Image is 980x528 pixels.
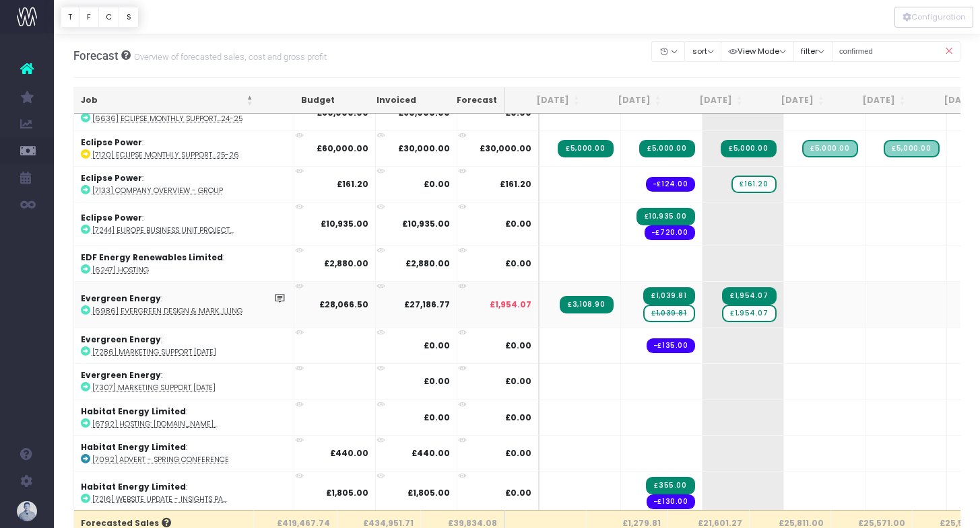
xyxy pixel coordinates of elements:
[684,41,721,62] button: sort
[505,218,531,230] span: £0.00
[646,177,695,192] span: Streamtime order: 990 – Lithgo
[74,166,294,202] td: :
[81,334,161,345] strong: Evergreen Energy
[260,87,341,114] th: Budget
[81,406,186,417] strong: Habitat Energy Limited
[321,218,368,229] strong: £10,935.00
[92,494,227,504] abbr: [7216] Website Update - Insights Page
[894,7,973,28] button: Configuration
[74,87,260,114] th: Job: activate to sort column descending
[79,7,99,28] button: F
[505,87,587,114] th: Jul 25: activate to sort column ascending
[92,347,216,357] abbr: [7286] Marketing Support Aug 2025
[639,140,694,157] span: Streamtime Invoice: 5166 – [7120] Eclipse Monthly Support
[61,7,80,28] button: T
[81,369,161,381] strong: Evergreen Energy
[398,107,450,118] strong: £60,000.00
[721,41,794,62] button: View Mode
[317,107,368,118] strong: £60,000.00
[92,186,223,196] abbr: [7133] Company overview - Group
[424,178,450,190] strong: £0.00
[636,208,695,225] span: Streamtime Invoice: 5189 – [7244] Europe Business Unit Project
[319,299,368,310] strong: £28,066.50
[81,172,142,184] strong: Eclipse Power
[81,252,223,263] strong: EDF Energy Renewables Limited
[831,87,913,114] th: Nov 25: activate to sort column ascending
[643,305,694,322] span: wayahead Sales Forecast Item
[337,178,368,190] strong: £161.20
[480,143,531,155] span: £30,000.00
[832,41,961,62] input: Search...
[505,447,531,459] span: £0.00
[398,143,450,154] strong: £30,000.00
[646,477,694,494] span: Streamtime Invoice: 5183 – [7216] Website Update - Insights/News Template Updates
[402,218,450,229] strong: £10,935.00
[647,494,695,509] span: Streamtime order: 973 – href
[92,383,216,393] abbr: [7307] Marketing Support Sep 2025
[884,140,939,157] span: Streamtime Draft Invoice: [7120] Eclipse Monthly Support
[407,487,450,498] strong: £1,805.00
[558,140,613,157] span: Streamtime Invoice: 5143 – [7120] Eclipse Monthly Support
[505,412,531,424] span: £0.00
[647,338,695,353] span: Streamtime order: 974 – Steve Coxon
[17,501,37,521] img: images/default_profile_image.png
[424,340,450,351] strong: £0.00
[731,176,776,193] span: wayahead Sales Forecast Item
[326,487,368,498] strong: £1,805.00
[81,441,186,453] strong: Habitat Energy Limited
[74,281,294,328] td: :
[500,178,531,190] span: £161.20
[505,487,531,499] span: £0.00
[81,212,142,223] strong: Eclipse Power
[92,306,242,316] abbr: [6986] Evergreen Design & Marketing Support 2025 billing
[92,114,242,124] abbr: [6636] Eclipse Monthly Support - Billing 24-25
[81,481,186,492] strong: Habitat Energy Limited
[560,296,613,313] span: Streamtime Invoice: 5153 – [6986] Design & Marketing Support 2025
[722,305,776,322] span: wayahead Sales Forecast Item
[412,447,450,459] strong: £440.00
[505,340,531,352] span: £0.00
[643,287,694,305] span: Streamtime Invoice: 5197 – [6986] Design & Marketing Support 2025
[490,299,531,311] span: £1,954.07
[74,328,294,363] td: :
[92,419,218,429] abbr: [6792] Hosting: www.habitat.energy
[74,130,294,166] td: :
[74,471,294,515] td: :
[61,7,139,28] div: Vertical button group
[74,246,294,281] td: :
[92,150,239,160] abbr: [7120] Eclipse Monthly Support - Billing 25-26
[423,87,505,114] th: Forecast
[92,265,149,275] abbr: [6247] Hosting
[793,41,832,62] button: filter
[894,7,973,28] div: Vertical button group
[587,87,668,114] th: Aug 25: activate to sort column ascending
[668,87,750,114] th: Sep 25: activate to sort column ascending
[722,287,776,305] span: Streamtime Invoice: 5198 – [6986] Design & Marketing Support 2025
[81,137,142,148] strong: Eclipse Power
[424,375,450,387] strong: £0.00
[131,49,327,63] small: Overview of forecasted sales, cost and gross profit
[404,299,450,310] strong: £27,186.77
[424,412,450,423] strong: £0.00
[92,225,234,235] abbr: [7244] Europe Business Unit Project
[74,202,294,246] td: :
[505,258,531,270] span: £0.00
[74,400,294,435] td: :
[802,140,857,157] span: Streamtime Draft Invoice: [7120] Eclipse Monthly Support
[98,7,120,28] button: C
[645,225,695,240] span: Streamtime order: 979 – Steve Coxon
[341,87,423,114] th: Invoiced
[74,363,294,399] td: :
[324,258,368,269] strong: £2,880.00
[81,293,161,304] strong: Evergreen Energy
[330,447,368,459] strong: £440.00
[505,375,531,387] span: £0.00
[92,455,229,465] abbr: [7092] Advert - Spring Conference
[73,49,119,63] span: Forecast
[74,435,294,471] td: :
[721,140,776,157] span: Streamtime Invoice: 5191 – [7120] Eclipse Monthly Support
[405,258,450,269] strong: £2,880.00
[750,87,831,114] th: Oct 25: activate to sort column ascending
[119,7,139,28] button: S
[317,143,368,154] strong: £60,000.00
